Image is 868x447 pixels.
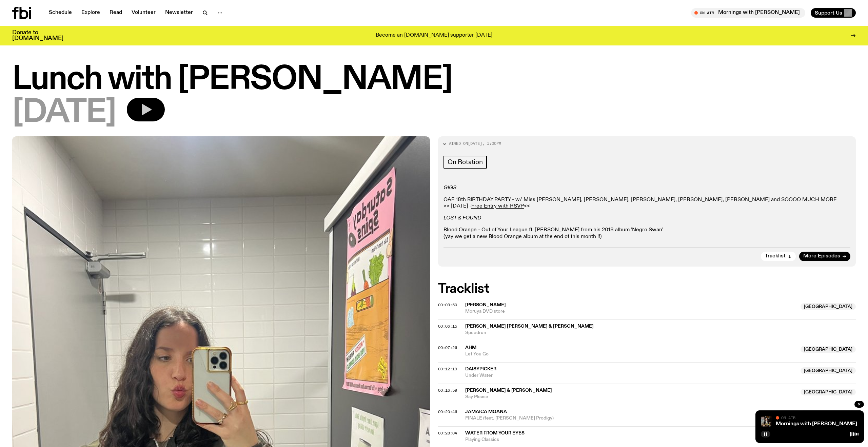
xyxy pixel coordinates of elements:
span: 00:28:04 [438,430,457,436]
button: 00:03:50 [438,303,457,307]
h2: Tracklist [438,283,856,295]
span: More Episodes [803,254,840,259]
span: 00:16:59 [438,388,457,393]
span: Under Water [465,372,796,379]
span: 00:06:15 [438,324,457,329]
button: 00:06:15 [438,325,457,328]
p: OAF 18th BIRTHDAY PARTY - w/ Miss [PERSON_NAME], [PERSON_NAME], [PERSON_NAME], [PERSON_NAME], [PE... [443,197,850,210]
span: Let You Go [465,351,796,357]
span: [DATE] [12,98,116,128]
span: Say Please [465,394,796,400]
span: Water From Your Eyes [465,431,525,435]
a: On Rotation [443,156,487,169]
a: Mornings with [PERSON_NAME] [776,421,857,427]
span: On Rotation [448,158,483,166]
span: Ahm [465,345,476,350]
span: Support Us [815,10,842,16]
a: More Episodes [799,252,850,261]
span: Tracklist [765,254,786,259]
span: 00:07:26 [438,345,457,350]
span: , 1:00pm [482,141,501,146]
span: [GEOGRAPHIC_DATA] [801,367,856,374]
span: [PERSON_NAME] [465,303,506,307]
button: 00:28:04 [438,431,457,435]
span: Speedrun [465,330,856,336]
span: [GEOGRAPHIC_DATA] [801,303,856,310]
h1: Lunch with [PERSON_NAME] [12,64,856,95]
a: Newsletter [161,8,197,18]
img: Sam blankly stares at the camera, brightly lit by a camera flash wearing a hat collared shirt and... [761,416,772,427]
button: 00:07:26 [438,346,457,350]
span: [GEOGRAPHIC_DATA] [801,389,856,395]
a: Schedule [45,8,76,18]
span: [PERSON_NAME] & [PERSON_NAME] [465,388,552,393]
span: Playing Classics [465,436,856,443]
h3: Donate to [DOMAIN_NAME] [12,30,63,41]
em: GIGS [443,185,456,191]
span: FINALE (feat. [PERSON_NAME] Prodigy) [465,415,796,422]
span: [GEOGRAPHIC_DATA] [801,346,856,353]
a: Free Entry with RSVP [471,203,524,209]
span: Daisypicker [465,367,496,371]
span: 00:12:19 [438,366,457,372]
span: [DATE] [468,141,482,146]
span: 00:20:46 [438,409,457,414]
span: 00:03:50 [438,302,457,308]
em: LOST & FOUND [443,215,481,221]
button: On AirMornings with [PERSON_NAME] [691,8,805,18]
span: Moruya DVD store [465,308,796,315]
span: [PERSON_NAME] [PERSON_NAME] & [PERSON_NAME] [465,324,594,329]
button: 00:12:19 [438,367,457,371]
a: Explore [77,8,104,18]
button: 00:20:46 [438,410,457,414]
span: Aired on [449,141,468,146]
a: Volunteer [127,8,160,18]
button: Support Us [811,8,856,18]
span: On Air [781,415,795,420]
button: 00:16:59 [438,389,457,392]
p: Blood Orange - Out of Your League ft. [PERSON_NAME] from his 2018 album 'Negro Swan' (yay we get ... [443,227,850,240]
span: Jamaica Moana [465,409,507,414]
p: Become an [DOMAIN_NAME] supporter [DATE] [376,33,492,39]
button: Tracklist [761,252,796,261]
a: Read [105,8,126,18]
